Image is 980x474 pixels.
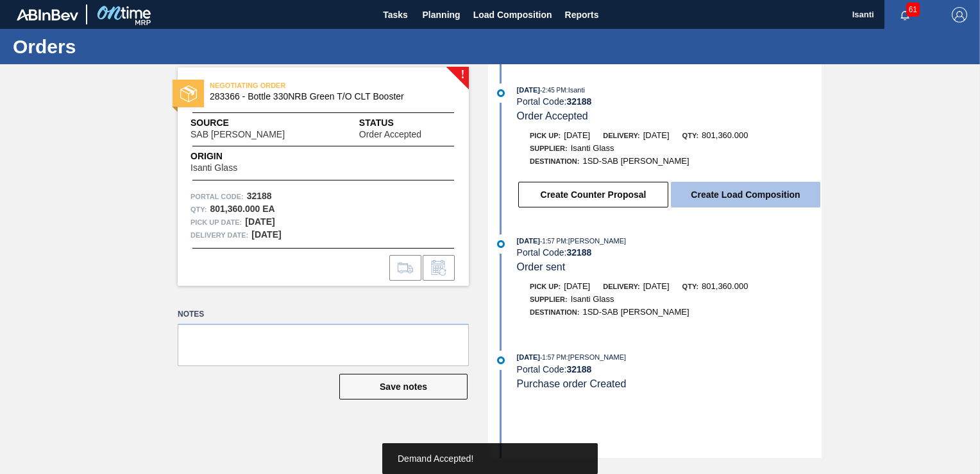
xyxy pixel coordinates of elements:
[245,216,275,227] strong: [DATE]
[398,453,473,464] span: Demand Accepted!
[210,92,443,101] span: 283366 - Bottle 330NRB Green T/O CLT Booster
[566,96,591,107] strong: 32188
[517,247,822,258] div: Portal Code:
[603,283,639,290] span: Delivery:
[17,9,78,21] img: TNhmsLtSVTkK8tSr43FrP2fwEKptu5GPRR3wAAAABJRU5ErkJggg==
[571,143,614,153] span: Isanti Glass
[517,378,627,389] span: Purchase order Created
[190,116,323,130] span: Source
[906,3,920,17] span: 61
[530,308,579,316] span: Destination:
[571,294,614,304] span: Isanti Glass
[423,255,455,281] div: Inform order change
[517,110,588,121] span: Order Accepted
[565,7,599,22] span: Reports
[564,130,590,140] span: [DATE]
[190,190,244,203] span: Portal Code:
[682,283,698,290] span: Qty:
[497,240,505,248] img: atual
[382,7,410,22] span: Tasks
[566,86,585,94] span: : Isanti
[582,307,689,317] span: 1SD-SAB [PERSON_NAME]
[682,132,698,139] span: Qty:
[517,96,822,107] div: Portal Code:
[497,89,505,97] img: atual
[566,364,591,374] strong: 32188
[389,255,421,281] div: Go to Load Composition
[190,150,269,163] span: Origin
[566,247,591,258] strong: 32188
[518,182,668,207] button: Create Counter Proposal
[566,237,627,245] span: : [PERSON_NAME]
[517,86,540,94] span: [DATE]
[473,7,552,22] span: Load Composition
[530,295,568,303] span: Supplier:
[530,132,561,139] span: Pick up:
[582,156,689,166] span: 1SD-SAB [PERSON_NAME]
[884,6,925,24] button: Notifications
[540,354,566,361] span: - 1:57 PM
[566,353,627,361] span: : [PERSON_NAME]
[190,216,242,229] span: Pick up Date:
[190,163,237,173] span: Isanti Glass
[517,364,822,374] div: Portal Code:
[339,374,468,399] button: Save notes
[530,283,561,290] span: Pick up:
[564,281,590,291] span: [DATE]
[190,130,285,139] span: SAB [PERSON_NAME]
[13,39,241,54] h1: Orders
[190,229,248,241] span: Delivery Date:
[530,145,568,152] span: Supplier:
[517,237,540,245] span: [DATE]
[702,281,748,291] span: 801,360.000
[517,261,566,272] span: Order sent
[643,130,670,140] span: [DATE]
[702,130,748,140] span: 801,360.000
[540,238,566,245] span: - 1:57 PM
[210,204,275,214] strong: 801,360.000 EA
[190,203,207,216] span: Qty :
[603,132,639,139] span: Delivery:
[530,157,579,165] span: Destination:
[251,229,281,240] strong: [DATE]
[359,116,456,130] span: Status
[540,87,566,94] span: - 2:45 PM
[210,79,389,92] span: NEGOTIATING ORDER
[180,85,197,102] img: status
[359,130,421,139] span: Order Accepted
[178,305,469,324] label: Notes
[671,182,820,207] button: Create Load Composition
[952,7,967,22] img: Logout
[247,191,272,201] strong: 32188
[497,356,505,364] img: atual
[643,281,670,291] span: [DATE]
[423,7,460,22] span: Planning
[517,353,540,361] span: [DATE]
